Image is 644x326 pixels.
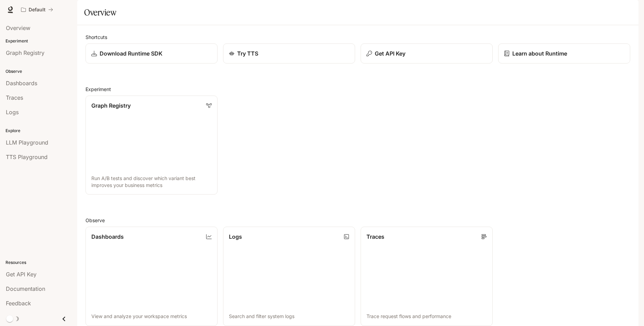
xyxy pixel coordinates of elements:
[85,43,218,63] a: Download Runtime SDK
[223,43,355,63] a: Try TTS
[85,217,630,224] h2: Observe
[375,49,405,58] p: Get API Key
[18,3,56,17] button: All workspaces
[29,7,46,13] p: Default
[361,43,493,63] button: Get API Key
[100,49,162,58] p: Download Runtime SDK
[91,313,212,320] p: View and analyze your workspace metrics
[498,43,630,63] a: Learn about Runtime
[85,227,218,326] a: DashboardsView and analyze your workspace metrics
[229,313,349,320] p: Search and filter system logs
[361,227,493,326] a: TracesTrace request flows and performance
[91,175,212,189] p: Run A/B tests and discover which variant best improves your business metrics
[91,233,124,241] p: Dashboards
[229,233,242,241] p: Logs
[91,101,131,110] p: Graph Registry
[366,313,487,320] p: Trace request flows and performance
[366,233,384,241] p: Traces
[84,6,116,19] h1: Overview
[223,227,355,326] a: LogsSearch and filter system logs
[237,49,258,58] p: Try TTS
[85,33,630,41] h2: Shortcuts
[85,86,630,93] h2: Experiment
[512,49,567,58] p: Learn about Runtime
[85,96,218,195] a: Graph RegistryRun A/B tests and discover which variant best improves your business metrics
